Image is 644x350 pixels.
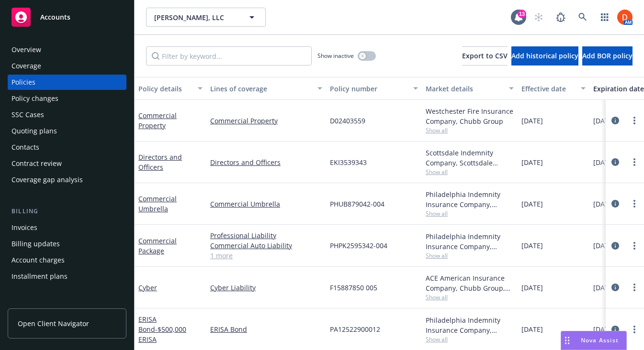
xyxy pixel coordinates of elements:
[426,209,514,218] span: Show all
[521,199,543,209] span: [DATE]
[521,116,543,126] span: [DATE]
[11,269,68,284] div: Installment plans
[629,282,640,293] a: more
[426,148,514,168] div: Scottsdale Indemnity Company, Scottsdale Insurance Company (Nationwide), RT Specialty Insurance S...
[8,236,126,252] a: Billing updates
[317,52,354,60] span: Show inactive
[135,77,206,100] button: Policy details
[426,273,514,293] div: ACE American Insurance Company, Chubb Group, CRC Insurance Services
[629,240,640,252] a: more
[11,107,44,122] div: SSC Cases
[8,172,126,187] a: Coverage gap analysis
[210,230,322,241] a: Professional Liability
[330,199,384,209] span: PHUB879042-004
[11,156,62,171] div: Contract review
[154,12,237,22] span: [PERSON_NAME], LLC
[573,8,592,27] a: Search
[426,168,514,176] span: Show all
[330,324,380,334] span: PA12522900012
[617,10,633,25] img: photo
[146,46,312,66] input: Filter by keyword...
[18,318,89,328] span: Open Client Navigator
[11,236,60,252] div: Billing updates
[629,115,640,126] a: more
[610,240,621,252] a: circleInformation
[521,324,543,334] span: [DATE]
[146,8,266,27] button: [PERSON_NAME], LLC
[426,84,503,94] div: Market details
[593,283,615,293] span: [DATE]
[629,156,640,168] a: more
[593,157,615,167] span: [DATE]
[210,157,322,167] a: Directors and Officers
[610,198,621,209] a: circleInformation
[462,51,508,60] span: Export to CSV
[138,236,177,255] a: Commercial Package
[330,241,387,251] span: PHPK2595342-004
[426,189,514,209] div: Philadelphia Indemnity Insurance Company, [GEOGRAPHIC_DATA] Insurance Companies
[8,252,126,268] a: Account charges
[138,111,177,130] a: Commercial Property
[8,123,126,139] a: Quoting plans
[330,157,367,167] span: EKI3539343
[610,324,621,335] a: circleInformation
[521,84,575,94] div: Effective date
[210,283,322,293] a: Cyber Liability
[426,126,514,134] span: Show all
[11,58,41,74] div: Coverage
[610,115,621,126] a: circleInformation
[206,77,326,100] button: Lines of coverage
[561,331,627,350] button: Nova Assist
[521,157,543,167] span: [DATE]
[593,116,615,126] span: [DATE]
[138,194,177,213] a: Commercial Umbrella
[426,231,514,252] div: Philadelphia Indemnity Insurance Company, [GEOGRAPHIC_DATA] Insurance Companies
[426,335,514,343] span: Show all
[8,269,126,284] a: Installment plans
[610,282,621,293] a: circleInformation
[581,336,619,344] span: Nova Assist
[593,199,615,209] span: [DATE]
[210,116,322,126] a: Commercial Property
[582,51,633,60] span: Add BOR policy
[11,42,41,57] div: Overview
[521,241,543,251] span: [DATE]
[210,241,322,251] a: Commercial Auto Liability
[138,84,192,94] div: Policy details
[330,283,377,293] span: F15887850 005
[511,46,578,66] button: Add historical policy
[210,84,312,94] div: Lines of coverage
[8,207,126,216] div: Billing
[11,91,58,106] div: Policy changes
[462,46,508,66] button: Export to CSV
[551,8,570,27] a: Report a Bug
[422,77,518,100] button: Market details
[11,252,65,268] div: Account charges
[40,13,70,21] span: Accounts
[11,172,83,187] div: Coverage gap analysis
[426,293,514,301] span: Show all
[595,8,614,27] a: Switch app
[326,77,422,100] button: Policy number
[593,241,615,251] span: [DATE]
[511,51,578,60] span: Add historical policy
[11,75,35,90] div: Policies
[426,315,514,335] div: Philadelphia Indemnity Insurance Company, [GEOGRAPHIC_DATA] Insurance Companies
[11,140,39,155] div: Contacts
[518,77,589,100] button: Effective date
[426,252,514,260] span: Show all
[210,199,322,209] a: Commercial Umbrella
[330,116,365,126] span: D02403559
[8,156,126,171] a: Contract review
[8,91,126,106] a: Policy changes
[529,8,548,27] a: Start snowing
[8,107,126,122] a: SSC Cases
[521,283,543,293] span: [DATE]
[593,324,615,334] span: [DATE]
[610,156,621,168] a: circleInformation
[8,58,126,74] a: Coverage
[138,325,186,344] span: - $500,000 ERISA
[8,75,126,90] a: Policies
[629,324,640,335] a: more
[629,198,640,209] a: more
